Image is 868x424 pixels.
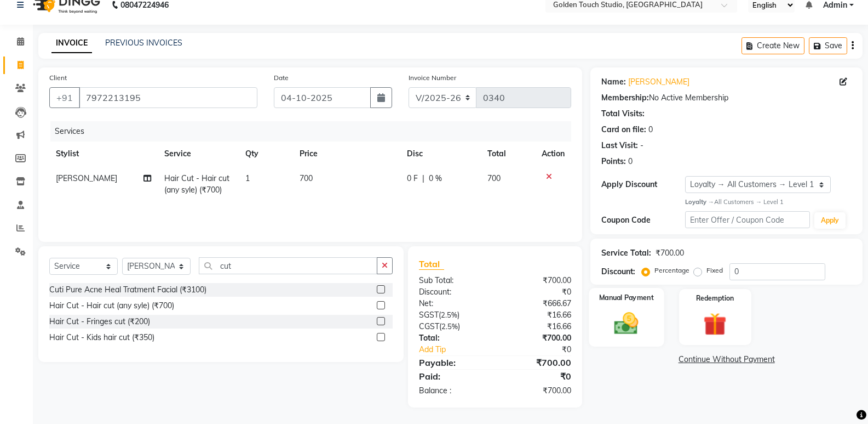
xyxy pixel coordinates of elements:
[601,266,635,278] div: Discount:
[158,142,239,166] th: Service
[685,198,714,206] strong: Loyalty →
[495,370,579,383] div: ₹0
[56,173,117,183] span: [PERSON_NAME]
[685,197,852,207] div: All Customers → Level 1
[411,356,495,369] div: Payable:
[481,142,535,166] th: Total
[495,321,579,332] div: ₹16.66
[601,140,638,151] div: Last Visit:
[593,354,860,365] a: Continue Without Payment
[49,142,158,166] th: Stylist
[706,265,723,275] label: Fixed
[429,173,442,184] span: 0 %
[495,356,579,369] div: ₹700.00
[49,316,150,327] div: Hair Cut - Fringes cut (₹200)
[49,284,206,296] div: Cuti Pure Acne Heal Tratment Facial (₹3100)
[411,370,495,383] div: Paid:
[509,344,579,355] div: ₹0
[409,73,456,83] label: Invoice Number
[49,332,154,343] div: Hair Cut - Kids hair cut (₹350)
[601,214,685,226] div: Coupon Code
[49,300,174,312] div: Hair Cut - Hair cut (any syle) (₹700)
[640,140,643,151] div: -
[411,286,495,298] div: Discount:
[411,385,495,397] div: Balance :
[628,76,689,88] a: [PERSON_NAME]
[601,179,685,190] div: Apply Discount
[814,212,846,229] button: Apply
[274,73,289,83] label: Date
[293,142,400,166] th: Price
[495,332,579,344] div: ₹700.00
[654,265,689,275] label: Percentage
[411,275,495,286] div: Sub Total:
[419,310,439,320] span: SGST
[685,211,810,228] input: Enter Offer / Coupon Code
[601,92,649,104] div: Membership:
[419,258,444,270] span: Total
[441,310,457,319] span: 2.5%
[300,173,313,183] span: 700
[419,321,439,331] span: CGST
[441,322,458,331] span: 2.5%
[535,142,571,166] th: Action
[495,298,579,309] div: ₹666.67
[411,321,495,332] div: ( )
[411,332,495,344] div: Total:
[696,310,734,339] img: _gift.svg
[411,298,495,309] div: Net:
[696,293,734,303] label: Redemption
[164,173,229,195] span: Hair Cut - Hair cut (any syle) (₹700)
[51,33,92,53] a: INVOICE
[411,344,509,355] a: Add Tip
[601,156,626,167] div: Points:
[601,247,651,259] div: Service Total:
[601,108,645,120] div: Total Visits:
[105,38,182,48] a: PREVIOUS INVOICES
[628,156,633,167] div: 0
[49,87,80,108] button: +91
[245,173,250,183] span: 1
[656,247,684,259] div: ₹700.00
[422,173,424,184] span: |
[407,173,418,184] span: 0 F
[601,76,626,88] div: Name:
[50,121,579,142] div: Services
[809,37,847,54] button: Save
[239,142,293,166] th: Qty
[495,385,579,397] div: ₹700.00
[607,309,646,337] img: _cash.svg
[411,309,495,321] div: ( )
[400,142,481,166] th: Disc
[495,309,579,321] div: ₹16.66
[495,286,579,298] div: ₹0
[199,257,377,274] input: Search or Scan
[495,275,579,286] div: ₹700.00
[648,124,653,135] div: 0
[79,87,257,108] input: Search by Name/Mobile/Email/Code
[741,37,804,54] button: Create New
[601,124,646,135] div: Card on file:
[49,73,67,83] label: Client
[599,292,654,303] label: Manual Payment
[487,173,501,183] span: 700
[601,92,852,104] div: No Active Membership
